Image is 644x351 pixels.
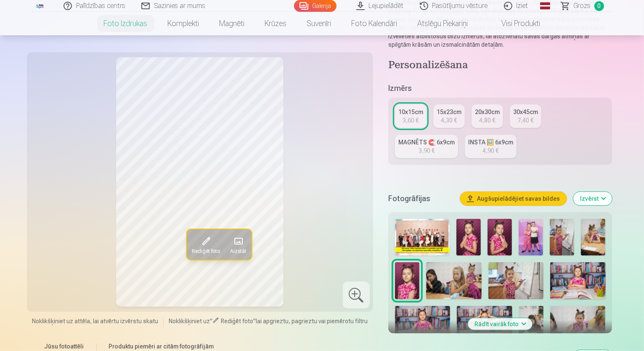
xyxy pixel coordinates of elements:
[513,108,538,116] div: 30x45cm
[468,318,533,330] button: Rādīt vairāk foto
[437,108,461,116] div: 15x23cm
[398,108,423,116] div: 10x15cm
[517,116,533,125] div: 7,40 €
[94,12,158,35] a: Foto izdrukas
[408,12,478,35] a: Atslēgu piekariņi
[468,138,513,146] div: INSTA 🖼️ 6x9cm
[191,248,220,255] span: Rediģēt foto
[479,116,495,125] div: 4,80 €
[465,135,517,158] a: INSTA 🖼️ 6x9cm4,90 €
[472,104,503,128] a: 20x30cm4,80 €
[186,229,225,260] button: Rediģēt foto
[574,1,591,11] span: Grozs
[475,108,500,116] div: 20x30cm
[395,135,458,158] a: MAGNĒTS 🧲 6x9cm3,90 €
[573,192,612,205] button: Izvērst
[478,12,551,35] a: Visi produkti
[388,193,454,205] h5: Fotogrāfijas
[225,229,251,260] button: Aizstāt
[44,342,85,351] h6: Jūsu fotoattēli
[441,116,457,125] div: 4,30 €
[158,12,209,35] a: Komplekti
[209,12,255,35] a: Magnēti
[433,104,465,128] a: 15x23cm4,30 €
[460,192,567,205] button: Augšupielādējiet savas bildes
[255,12,297,35] a: Krūzes
[253,318,256,324] span: "
[105,342,356,351] h6: Produktu piemēri ar citām fotogrāfijām
[230,248,246,255] span: Aizstāt
[210,318,212,324] span: "
[398,138,455,146] div: MAGNĒTS 🧲 6x9cm
[221,318,253,324] span: Rediģēt foto
[35,3,45,8] img: /fa1
[482,146,498,155] div: 4,90 €
[510,104,541,128] a: 30x45cm7,40 €
[169,318,210,324] span: Noklikšķiniet uz
[388,59,612,72] h4: Personalizēšana
[395,104,427,128] a: 10x15cm3,60 €
[403,116,419,125] div: 3,60 €
[419,146,435,155] div: 3,90 €
[594,1,604,11] span: 0
[297,12,342,35] a: Suvenīri
[388,82,612,94] h5: Izmērs
[32,317,158,325] span: Noklikšķiniet uz attēla, lai atvērtu izvērstu skatu
[256,318,368,324] span: lai apgrieztu, pagrieztu vai piemērotu filtru
[342,12,408,35] a: Foto kalendāri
